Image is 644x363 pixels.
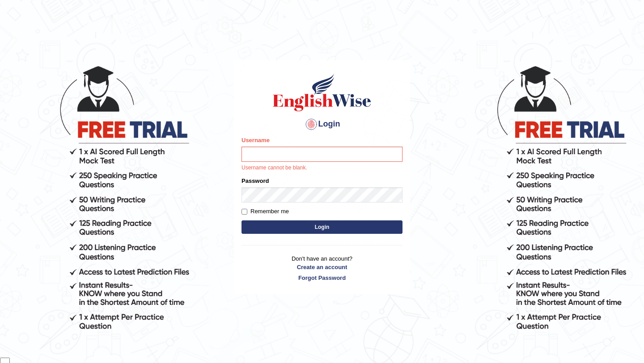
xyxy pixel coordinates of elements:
a: Forgot Password [241,274,402,282]
label: Remember me [241,207,289,216]
button: Login [241,220,402,234]
p: Username cannot be blank. [241,164,402,172]
p: Don't have an account? [241,254,402,282]
label: Username [241,136,270,144]
a: Create an account [241,263,402,271]
h4: Login [241,117,402,131]
input: Remember me [241,209,247,215]
img: Logo of English Wise sign in for intelligent practice with AI [271,72,373,113]
label: Password [241,177,269,185]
